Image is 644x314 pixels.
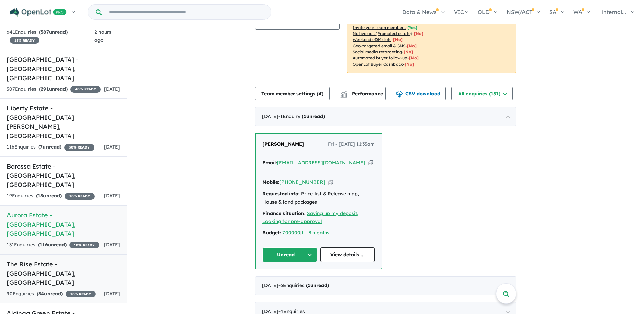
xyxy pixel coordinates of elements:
[353,43,405,48] u: Geo-targeted email & SMS
[407,25,417,30] span: [ Yes ]
[255,87,330,100] button: Team member settings (4)
[38,291,44,297] span: 84
[41,86,49,92] span: 291
[39,86,68,92] strong: ( unread)
[36,193,62,199] strong: ( unread)
[255,107,516,126] div: [DATE]
[279,179,325,185] a: [PHONE_NUMBER]
[277,160,365,166] a: [EMAIL_ADDRESS][DOMAIN_NAME]
[262,190,375,206] div: Price-list & Release map, House & land packages
[318,91,321,97] span: 4
[40,242,48,248] span: 116
[104,144,120,150] span: [DATE]
[303,113,306,119] span: 1
[404,49,413,54] span: [No]
[7,290,96,298] div: 90 Enquir ies
[104,193,120,199] span: [DATE]
[10,37,39,44] span: 15 % READY
[409,55,419,60] span: [No]
[396,91,403,98] img: download icon
[335,87,386,100] button: Performance
[7,28,94,45] div: 641 Enquir ies
[262,210,358,225] a: Saving up my deposit, Looking for pre-approval
[39,29,68,35] strong: ( unread)
[282,230,300,236] a: 700000
[407,43,417,48] span: [No]
[262,140,304,149] a: [PERSON_NAME]
[405,62,414,67] span: [No]
[262,179,279,185] strong: Mobile:
[353,25,406,30] u: Invite your team members
[262,229,375,237] div: |
[262,210,306,216] strong: Finance situation:
[451,87,513,100] button: All enquiries (131)
[328,140,375,149] span: Fri - [DATE] 11:35am
[7,143,94,151] div: 116 Enquir ies
[7,85,101,93] div: 307 Enquir ies
[353,55,407,60] u: Automated buyer follow-up
[41,29,49,35] span: 587
[10,8,67,17] img: Openlot PRO Logo White
[328,179,333,186] button: Copy
[7,55,120,83] h5: [GEOGRAPHIC_DATA] - [GEOGRAPHIC_DATA] , [GEOGRAPHIC_DATA]
[104,86,120,92] span: [DATE]
[368,159,373,167] button: Copy
[38,193,43,199] span: 18
[70,86,101,93] span: 40 % READY
[393,37,403,42] span: [No]
[65,193,95,200] span: 10 % READY
[340,93,347,97] img: bar-chart.svg
[414,31,423,36] span: [No]
[341,91,347,94] img: line-chart.svg
[64,144,94,151] span: 30 % READY
[103,5,270,19] input: Try estate name, suburb, builder or developer
[353,62,403,67] u: OpenLot Buyer Cashback
[38,144,61,150] strong: ( unread)
[278,113,325,119] span: - 1 Enquir y
[353,31,412,36] u: Native ads (Promoted estate)
[7,104,120,140] h5: Liberty Estate - [GEOGRAPHIC_DATA][PERSON_NAME] , [GEOGRAPHIC_DATA]
[308,282,310,289] span: 1
[7,241,99,249] div: 131 Enquir ies
[40,144,43,150] span: 7
[7,192,95,200] div: 19 Enquir ies
[602,8,626,15] span: internal...
[69,242,99,248] span: 10 % READY
[94,29,111,43] span: 2 hours ago
[7,260,120,287] h5: The Rise Estate - [GEOGRAPHIC_DATA] , [GEOGRAPHIC_DATA]
[353,49,402,54] u: Social media retargeting
[37,291,63,297] strong: ( unread)
[301,230,329,236] a: 1 - 3 months
[278,282,329,289] span: - 6 Enquir ies
[104,291,120,297] span: [DATE]
[7,162,120,189] h5: Barossa Estate - [GEOGRAPHIC_DATA] , [GEOGRAPHIC_DATA]
[302,113,325,119] strong: ( unread)
[353,37,391,42] u: Weekend eDM slots
[306,282,329,289] strong: ( unread)
[66,291,96,297] span: 10 % READY
[262,191,300,197] strong: Requested info:
[7,211,120,238] h5: Aurora Estate - [GEOGRAPHIC_DATA] , [GEOGRAPHIC_DATA]
[341,91,383,97] span: Performance
[262,247,317,262] button: Unread
[104,242,120,248] span: [DATE]
[38,242,67,248] strong: ( unread)
[320,247,375,262] a: View details ...
[391,87,446,100] button: CSV download
[262,230,281,236] strong: Budget:
[255,276,516,295] div: [DATE]
[262,141,304,147] span: [PERSON_NAME]
[262,160,277,166] strong: Email:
